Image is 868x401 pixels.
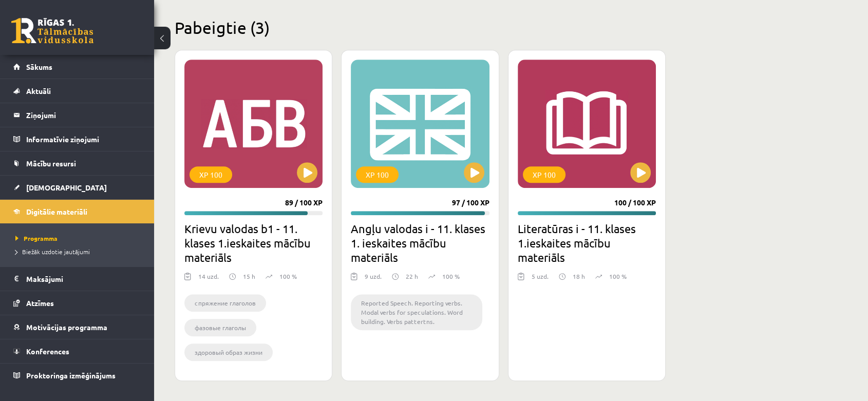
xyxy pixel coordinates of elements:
span: Konferences [26,347,69,356]
li: Reported Speech. Reporting verbs. Modal verbs for speculations. Word building. Verbs pattertns. [351,294,482,330]
a: Proktoringa izmēģinājums [13,364,141,387]
a: Maksājumi [13,267,141,291]
span: Digitālie materiāli [26,207,87,216]
div: XP 100 [356,166,399,183]
div: XP 100 [190,166,232,183]
span: Motivācijas programma [26,322,107,332]
p: 18 h [573,272,585,281]
a: Digitālie materiāli [13,200,141,223]
a: Biežāk uzdotie jautājumi [15,247,144,256]
a: Programma [15,234,144,243]
p: 22 h [406,272,418,281]
span: Biežāk uzdotie jautājumi [15,247,90,256]
p: 100 % [609,272,627,281]
span: Proktoringa izmēģinājums [26,371,116,380]
legend: Informatīvie ziņojumi [26,127,141,151]
span: [DEMOGRAPHIC_DATA] [26,183,107,192]
a: Mācību resursi [13,151,141,175]
p: 100 % [279,272,297,281]
li: фазовые глаголы [184,319,256,336]
div: 14 uzd. [198,272,219,287]
span: Mācību resursi [26,159,76,168]
h2: Literatūras i - 11. klases 1.ieskaites mācību materiāls [518,221,656,264]
a: [DEMOGRAPHIC_DATA] [13,176,141,199]
a: Konferences [13,339,141,363]
a: Ziņojumi [13,103,141,127]
a: Sākums [13,55,141,79]
legend: Maksājumi [26,267,141,291]
p: 15 h [243,272,255,281]
a: Atzīmes [13,291,141,315]
a: Informatīvie ziņojumi [13,127,141,151]
div: 9 uzd. [365,272,382,287]
h2: Angļu valodas i - 11. klases 1. ieskaites mācību materiāls [351,221,489,264]
span: Atzīmes [26,298,54,308]
li: здоровый образ жизни [184,343,273,361]
h2: Krievu valodas b1 - 11. klases 1.ieskaites mācību materiāls [184,221,323,264]
span: Programma [15,234,58,242]
div: 5 uzd. [532,272,549,287]
legend: Ziņojumi [26,103,141,127]
a: Motivācijas programma [13,315,141,339]
span: Sākums [26,62,52,71]
div: XP 100 [523,166,565,183]
a: Aktuāli [13,79,141,103]
span: Aktuāli [26,86,51,96]
p: 100 % [442,272,460,281]
h2: Pabeigtie (3) [175,17,832,37]
li: cпряжение глаголов [184,294,266,312]
a: Rīgas 1. Tālmācības vidusskola [11,18,93,44]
